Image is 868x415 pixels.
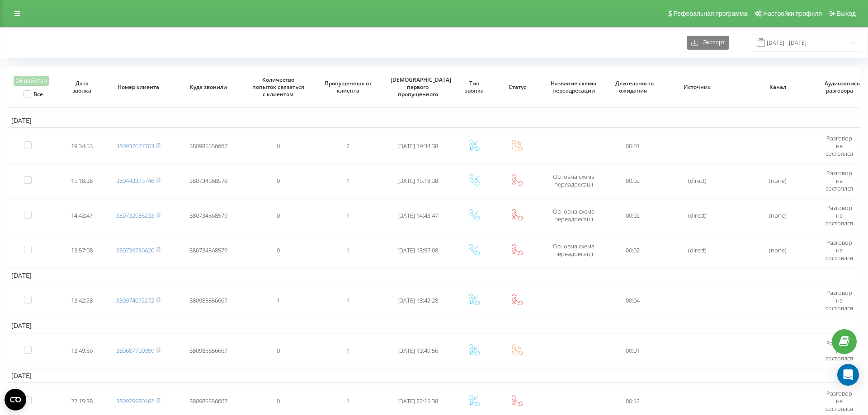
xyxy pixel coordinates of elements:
span: 380985556667 [189,142,227,150]
span: Разговор не состоялся [826,169,853,192]
td: 00:01 [609,334,657,367]
td: 14:43:47 [61,199,104,232]
span: 380985556667 [189,346,227,354]
td: 00:01 [609,130,657,163]
a: 380443375746 [116,177,154,185]
td: (direct) [657,234,737,267]
span: [DATE] 22:15:38 [397,397,438,405]
span: 1 [346,346,349,354]
span: 380734568579 [189,211,227,219]
span: 1 [346,397,349,405]
span: 1 [277,296,280,304]
span: [DATE] 13:57:08 [397,246,438,254]
span: Выход [837,10,856,17]
span: Аудиозапись разговора [825,80,855,94]
span: 0 [277,211,280,219]
span: 1 [346,296,349,304]
td: [DATE] [7,114,861,127]
span: 1 [346,246,349,254]
td: [DATE] [7,269,861,282]
span: [DATE] 15:18:38 [397,177,438,185]
span: Экспорт [698,39,725,46]
span: Статус [502,84,533,91]
span: 380985556667 [189,397,227,405]
td: 00:02 [609,199,657,232]
span: Длительность ожидания [615,80,651,94]
span: [DATE] 13:42:28 [397,296,438,304]
a: 380979980162 [116,397,154,405]
span: 0 [277,177,280,185]
span: [DATE] 14:43:47 [397,211,438,219]
td: 13:57:08 [61,234,104,267]
span: Настройки профиля [763,10,822,17]
td: 15:18:38 [61,164,104,197]
td: Основна схема переадресації [539,234,609,267]
span: 380734568579 [189,246,227,254]
label: Все [24,90,43,98]
span: Тип звонка [459,80,490,94]
td: 13:49:56 [61,334,104,367]
span: 0 [277,346,280,354]
span: Куда звонили [181,84,236,91]
span: 0 [277,397,280,405]
span: 380985556667 [189,296,227,304]
td: Основна схема переадресації [539,164,609,197]
td: (none) [738,164,818,197]
span: Источник [665,84,729,91]
span: 2 [346,142,349,150]
td: (none) [738,199,818,232]
a: 380687700950 [116,346,154,354]
span: Количество попыток связаться с клиентом [251,76,306,98]
td: 19:34:53 [61,130,104,163]
div: Open Intercom Messenger [837,364,859,386]
button: Open CMP widget [5,389,26,410]
td: Основна схема переадресації [539,199,609,232]
span: Пропущенных от клиента [321,80,375,94]
span: Разговор не состоялся [826,204,853,227]
span: 380734568579 [189,177,227,185]
button: Экспорт [687,36,729,50]
span: Разговор не состоялся [826,389,853,413]
span: Разговор не состоялся [826,289,853,312]
span: Номер клиента [111,84,166,91]
span: Название схемы переадресации [546,80,601,94]
span: Разговор не состоялся [826,134,853,158]
a: 380732085233 [116,211,154,219]
td: (none) [738,234,818,267]
td: 00:02 [609,164,657,197]
td: [DATE] [7,369,861,382]
span: [DEMOGRAPHIC_DATA] первого пропущенного [391,76,445,98]
span: Канал [745,84,810,91]
span: 1 [346,211,349,219]
a: 380937077703 [116,142,154,150]
span: Реферальная программа [673,10,747,17]
td: (direct) [657,199,737,232]
td: 00:04 [609,284,657,317]
td: 13:42:28 [61,284,104,317]
span: [DATE] 19:34:38 [397,142,438,150]
td: 00:02 [609,234,657,267]
a: 380739736626 [116,246,154,254]
td: (direct) [657,164,737,197]
span: 0 [277,142,280,150]
span: [DATE] 13:49:56 [397,346,438,354]
td: [DATE] [7,319,861,332]
span: 1 [346,177,349,185]
span: Дата звонка [67,80,98,94]
span: Разговор не состоялся [826,238,853,262]
a: 380974072272 [116,296,154,304]
span: 0 [277,246,280,254]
